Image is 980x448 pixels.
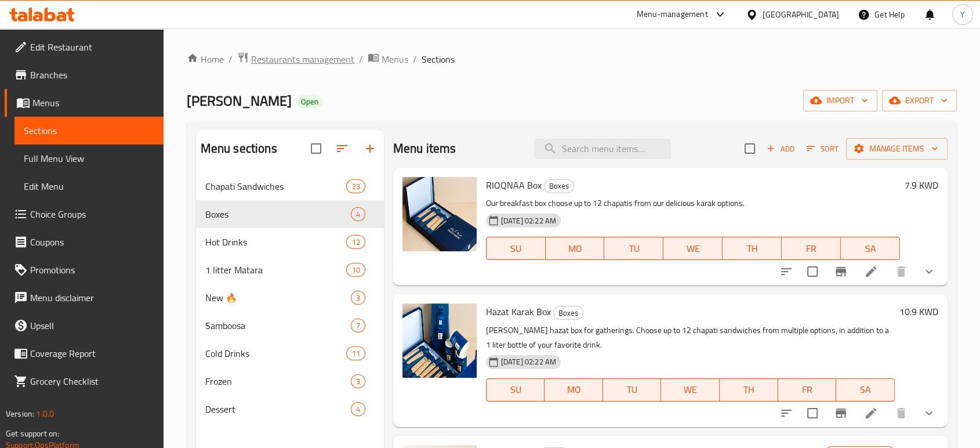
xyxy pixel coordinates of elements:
[486,237,546,260] button: SU
[762,140,799,158] button: Add
[251,52,354,66] span: Restaurants management
[845,240,895,257] span: SA
[24,124,154,138] span: Sections
[812,93,868,108] span: import
[205,402,351,416] div: Dessert
[196,172,384,200] div: Chapati Sandwiches23
[346,235,365,249] div: items
[720,378,778,402] button: TH
[905,177,938,193] h6: 7.9 KWD
[666,381,715,398] span: WE
[346,263,365,277] div: items
[351,291,365,305] div: items
[30,235,154,249] span: Coupons
[187,88,292,114] span: [PERSON_NAME]
[546,237,605,260] button: MO
[609,240,659,257] span: TU
[807,142,839,156] span: Sort
[205,263,347,277] div: 1 litter Matara
[855,142,938,156] span: Manage items
[827,258,855,286] button: Branch-specific-item
[393,140,456,157] h2: Menu items
[201,140,277,157] h2: Menu sections
[922,406,936,420] svg: Show Choices
[5,200,164,228] a: Choice Groups
[915,399,943,427] button: show more
[763,8,839,21] div: [GEOGRAPHIC_DATA]
[887,258,915,286] button: delete
[196,200,384,228] div: Boxes4
[205,374,351,388] span: Frozen
[205,319,351,333] div: Samboosa
[554,306,583,320] span: Boxes
[351,292,365,304] span: 3
[6,406,34,421] span: Version:
[30,346,154,360] span: Coverage Report
[608,381,657,398] span: TU
[486,303,551,320] span: Hazat Karak Box
[413,52,417,66] li: /
[724,381,774,398] span: TH
[604,237,663,260] button: TU
[237,52,354,67] a: Restaurants management
[772,399,800,427] button: sort-choices
[205,179,347,193] span: Chapati Sandwiches
[205,235,347,249] span: Hot Drinks
[351,320,365,331] span: 7
[30,68,154,82] span: Branches
[24,179,154,193] span: Edit Menu
[296,97,323,107] span: Open
[205,291,351,305] span: New 🔥
[382,52,408,66] span: Menus
[196,256,384,284] div: 1 litter Matara10
[804,140,841,158] button: Sort
[5,284,164,312] a: Menu disclaimer
[765,142,796,156] span: Add
[187,52,957,67] nav: breadcrumb
[351,376,365,387] span: 3
[783,381,832,398] span: FR
[550,240,600,257] span: MO
[347,181,364,192] span: 23
[32,96,154,110] span: Menus
[882,90,957,111] button: export
[351,404,365,415] span: 4
[603,378,662,402] button: TU
[762,140,799,158] span: Add item
[800,259,825,284] span: Select to update
[402,177,477,251] img: RIOQNAA Box
[368,52,408,67] a: Menus
[351,402,365,416] div: items
[6,426,59,441] span: Get support on:
[14,172,164,200] a: Edit Menu
[553,306,583,320] div: Boxes
[5,367,164,395] a: Grocery Checklist
[205,207,351,221] span: Boxes
[486,378,545,402] button: SU
[491,240,541,257] span: SU
[196,284,384,312] div: New 🔥3
[36,406,54,421] span: 1.0.0
[486,196,900,211] p: Our breakfast box choose up to 12 chapatis from our delicious karak options.
[5,312,164,339] a: Upsell
[196,168,384,428] nav: Menu sections
[827,399,855,427] button: Branch-specific-item
[841,381,890,398] span: SA
[799,140,846,158] span: Sort items
[668,240,718,257] span: WE
[30,291,154,305] span: Menu disclaimer
[803,90,877,111] button: import
[356,135,384,162] button: Add section
[30,374,154,388] span: Grocery Checklist
[663,237,723,260] button: WE
[346,179,365,193] div: items
[228,52,233,66] li: /
[196,228,384,256] div: Hot Drinks12
[922,265,936,279] svg: Show Choices
[5,339,164,367] a: Coverage Report
[738,136,762,161] span: Select section
[30,207,154,221] span: Choice Groups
